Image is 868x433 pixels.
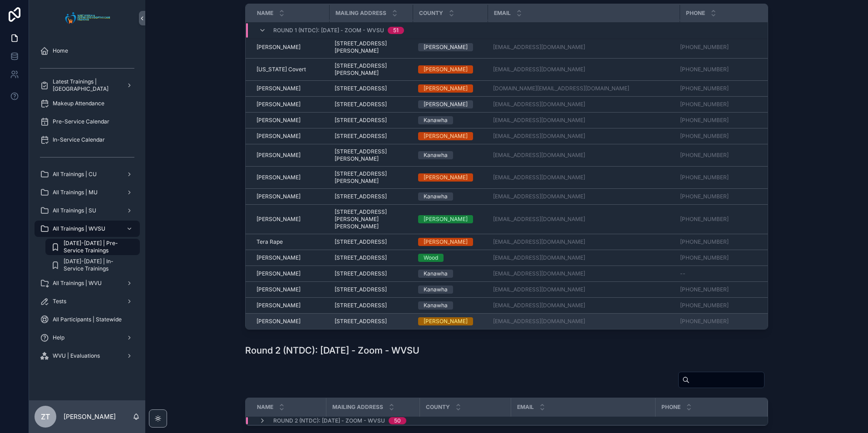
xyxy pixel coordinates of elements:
[335,286,387,293] span: [STREET_ADDRESS]
[424,270,448,278] div: Kanawha
[493,44,585,51] a: [EMAIL_ADDRESS][DOMAIN_NAME]
[424,317,468,325] div: [PERSON_NAME]
[680,133,758,140] a: [PHONE_NUMBER]
[53,171,97,178] span: All Trainings | CU
[493,117,585,124] a: [EMAIL_ADDRESS][DOMAIN_NAME]
[680,117,729,124] a: [PHONE_NUMBER]
[424,43,468,51] div: [PERSON_NAME]
[35,348,140,364] a: WVU | Evaluations
[256,152,301,159] span: [PERSON_NAME]
[41,411,50,422] span: ZT
[256,318,324,325] a: [PERSON_NAME]
[419,10,443,17] span: County
[680,66,729,73] a: [PHONE_NUMBER]
[335,238,407,246] a: [STREET_ADDRESS]
[64,258,131,272] span: [DATE]-[DATE] | In-Service Trainings
[35,113,140,130] a: Pre-Service Calendar
[493,174,585,181] a: [EMAIL_ADDRESS][DOMAIN_NAME]
[335,254,387,261] span: [STREET_ADDRESS]
[256,117,324,124] a: [PERSON_NAME]
[418,65,482,74] a: [PERSON_NAME]
[35,132,140,148] a: In-Service Calendar
[680,238,729,246] a: [PHONE_NUMBER]
[493,286,585,293] a: [EMAIL_ADDRESS][DOMAIN_NAME]
[335,318,407,325] a: [STREET_ADDRESS]
[418,215,482,223] a: [PERSON_NAME]
[335,117,407,124] a: [STREET_ADDRESS]
[680,193,758,200] a: [PHONE_NUMBER]
[335,101,407,108] a: [STREET_ADDRESS]
[256,286,301,293] span: [PERSON_NAME]
[256,117,301,124] span: [PERSON_NAME]
[424,215,468,223] div: [PERSON_NAME]
[493,238,674,246] a: [EMAIL_ADDRESS][DOMAIN_NAME]
[53,334,64,341] span: Help
[680,286,729,293] a: [PHONE_NUMBER]
[256,193,301,200] span: [PERSON_NAME]
[335,170,407,185] a: [STREET_ADDRESS][PERSON_NAME]
[424,192,448,201] div: Kanawha
[45,257,140,273] a: [DATE]-[DATE] | In-Service Trainings
[256,302,301,309] span: [PERSON_NAME]
[424,132,468,140] div: [PERSON_NAME]
[493,66,674,73] a: [EMAIL_ADDRESS][DOMAIN_NAME]
[53,280,102,287] span: All Trainings | WVU
[335,318,387,325] span: [STREET_ADDRESS]
[493,101,585,108] a: [EMAIL_ADDRESS][DOMAIN_NAME]
[256,270,324,277] a: [PERSON_NAME]
[256,174,301,181] span: [PERSON_NAME]
[35,77,140,93] a: Latest Trainings | [GEOGRAPHIC_DATA]
[256,66,324,73] a: [US_STATE] Covert
[256,318,301,325] span: [PERSON_NAME]
[35,221,140,237] a: All Trainings | WVSU
[418,301,482,310] a: Kanawha
[53,298,66,305] span: Tests
[335,208,407,230] a: [STREET_ADDRESS][PERSON_NAME][PERSON_NAME]
[256,66,306,73] span: [US_STATE] Covert
[335,117,387,124] span: [STREET_ADDRESS]
[53,136,105,143] span: In-Service Calendar
[256,286,324,293] a: [PERSON_NAME]
[256,174,324,181] a: [PERSON_NAME]
[418,285,482,294] a: Kanawha
[335,133,407,140] a: [STREET_ADDRESS]
[35,43,140,59] a: Home
[45,239,140,255] a: [DATE]-[DATE] | Pre-Service Trainings
[493,117,674,124] a: [EMAIL_ADDRESS][DOMAIN_NAME]
[256,133,324,140] a: [PERSON_NAME]
[335,85,387,92] span: [STREET_ADDRESS]
[680,270,758,277] a: --
[335,85,407,92] a: [STREET_ADDRESS]
[418,192,482,201] a: Kanawha
[680,44,758,51] a: [PHONE_NUMBER]
[680,117,758,124] a: [PHONE_NUMBER]
[424,173,468,182] div: [PERSON_NAME]
[424,285,448,294] div: Kanawha
[335,148,407,162] span: [STREET_ADDRESS][PERSON_NAME]
[493,302,585,309] a: [EMAIL_ADDRESS][DOMAIN_NAME]
[424,151,448,159] div: Kanawha
[418,43,482,51] a: [PERSON_NAME]
[418,84,482,93] a: [PERSON_NAME]
[418,173,482,182] a: [PERSON_NAME]
[680,85,729,92] a: [PHONE_NUMBER]
[493,133,585,140] a: [EMAIL_ADDRESS][DOMAIN_NAME]
[256,152,324,159] a: [PERSON_NAME]
[493,318,585,325] a: [EMAIL_ADDRESS][DOMAIN_NAME]
[335,193,387,200] span: [STREET_ADDRESS]
[493,286,674,293] a: [EMAIL_ADDRESS][DOMAIN_NAME]
[424,65,468,74] div: [PERSON_NAME]
[53,78,119,93] span: Latest Trainings | [GEOGRAPHIC_DATA]
[256,254,324,261] a: [PERSON_NAME]
[64,412,116,421] p: [PERSON_NAME]
[35,311,140,328] a: All Participants | Statewide
[424,84,468,93] div: [PERSON_NAME]
[335,101,387,108] span: [STREET_ADDRESS]
[335,62,407,77] span: [STREET_ADDRESS][PERSON_NAME]
[493,216,585,223] a: [EMAIL_ADDRESS][DOMAIN_NAME]
[680,286,758,293] a: [PHONE_NUMBER]
[35,95,140,112] a: Makeup Attendance
[680,174,758,181] a: [PHONE_NUMBER]
[256,238,283,246] span: Tera Rape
